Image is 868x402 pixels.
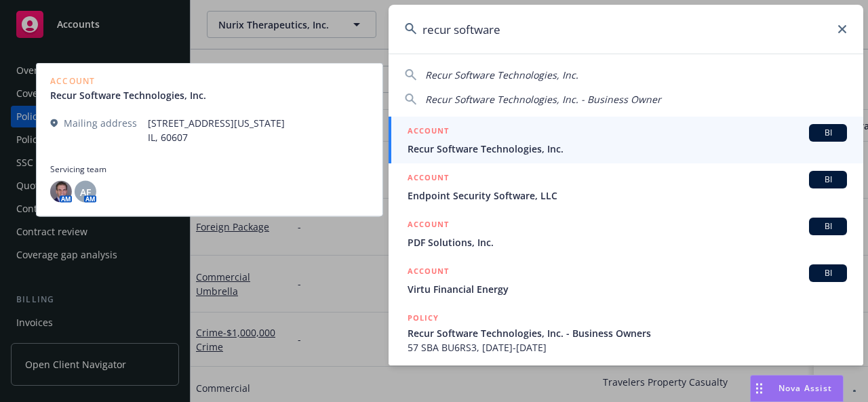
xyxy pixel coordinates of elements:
span: Recur Software Technologies, Inc. [408,142,847,156]
span: 57 SBA BU6RS3, [DATE]-[DATE] [408,340,847,355]
span: Recur Software Technologies, Inc. - Business Owners [408,326,847,340]
button: Nova Assist [750,375,844,402]
span: Virtu Financial Energy [408,282,847,296]
h5: ACCOUNT [408,171,449,187]
input: Search... [389,5,863,54]
span: BI [814,220,842,233]
span: Recur Software Technologies, Inc. - Business Owner [425,93,661,106]
span: PDF Solutions, Inc. [408,235,847,249]
span: BI [814,174,842,186]
a: ACCOUNTBIVirtu Financial Energy [389,257,863,304]
span: BI [814,127,842,139]
div: Drag to move [751,376,768,401]
h5: ACCOUNT [408,218,449,234]
span: Recur Software Technologies, Inc. [425,68,578,81]
h5: ACCOUNT [408,264,449,281]
span: BI [814,267,842,279]
span: Endpoint Security Software, LLC [408,188,847,203]
a: POLICYRecur Software Technologies, Inc. - Business Owners57 SBA BU6RS3, [DATE]-[DATE] [389,304,863,362]
h5: ACCOUNT [408,124,449,140]
a: ACCOUNTBIRecur Software Technologies, Inc. [389,117,863,163]
a: ACCOUNTBIPDF Solutions, Inc. [389,210,863,257]
span: Nova Assist [778,382,832,394]
h5: POLICY [408,311,439,325]
a: ACCOUNTBIEndpoint Security Software, LLC [389,163,863,210]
